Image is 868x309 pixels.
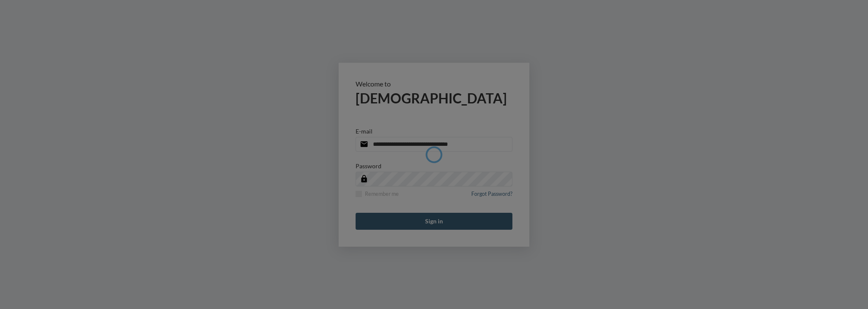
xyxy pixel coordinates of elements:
[356,162,381,170] p: Password
[356,213,512,230] button: Sign in
[356,80,512,88] p: Welcome to
[356,191,399,197] label: Remember me
[471,191,512,202] a: Forgot Password?
[356,90,512,106] h2: [DEMOGRAPHIC_DATA]
[356,128,373,135] p: E-mail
